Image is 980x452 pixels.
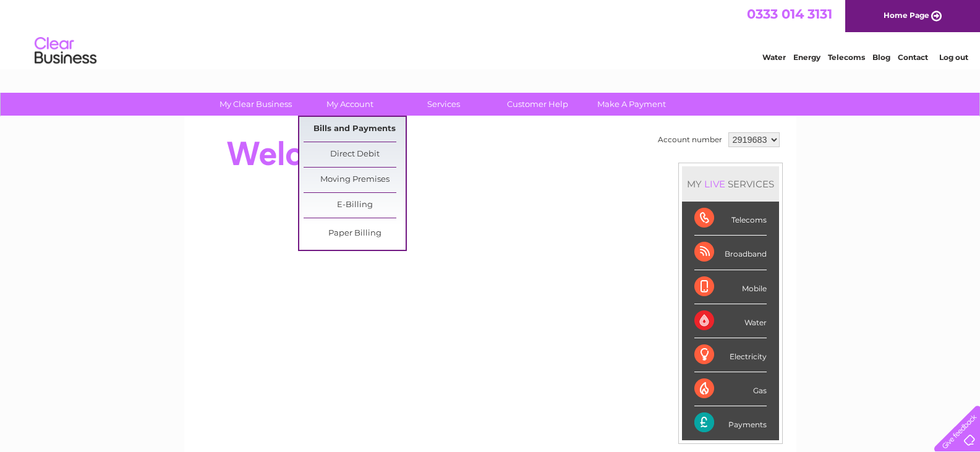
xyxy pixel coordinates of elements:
td: Account number [655,129,725,150]
a: Direct Debit [304,142,406,167]
a: Contact [898,53,928,62]
div: Gas [694,372,767,406]
div: LIVE [702,178,728,190]
a: Services [393,93,495,116]
a: Make A Payment [581,93,683,116]
a: My Account [299,93,401,116]
a: Moving Premises [304,168,406,192]
a: My Clear Business [205,93,307,116]
a: Customer Help [487,93,589,116]
div: Electricity [694,338,767,372]
div: Mobile [694,270,767,304]
a: Bills and Payments [304,117,406,142]
div: MY SERVICES [682,166,779,202]
div: Broadband [694,236,767,270]
div: Telecoms [694,202,767,236]
a: Paper Billing [304,221,406,246]
a: E-Billing [304,193,406,218]
div: Clear Business is a trading name of Verastar Limited (registered in [GEOGRAPHIC_DATA] No. 3667643... [198,7,783,60]
a: Log out [939,53,968,62]
a: Blog [872,53,890,62]
a: Telecoms [828,53,865,62]
a: 0333 014 3131 [747,6,832,22]
div: Payments [694,406,767,440]
a: Water [762,53,786,62]
div: Water [694,304,767,338]
img: logo.png [34,32,97,70]
a: Energy [793,53,820,62]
